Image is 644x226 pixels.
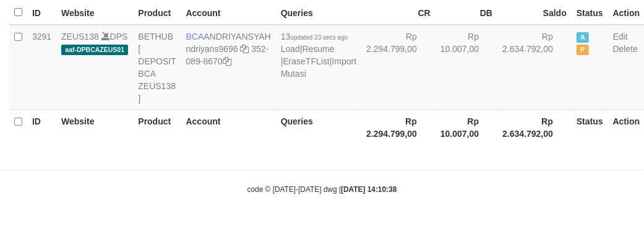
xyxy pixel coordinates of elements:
span: 13 [281,32,348,41]
a: ndriyans9696 [186,44,238,54]
td: DPS [56,25,133,110]
th: Product [133,110,181,145]
th: Account [181,110,276,145]
th: ID [27,1,56,25]
th: CR [361,1,436,25]
th: ID [27,110,56,145]
th: Rp 2.634.792,00 [497,110,572,145]
span: updated 23 secs ago [290,34,348,41]
td: Rp 10.007,00 [436,25,497,110]
span: | | | [281,32,356,79]
th: Product [133,1,181,25]
th: Status [572,1,608,25]
td: Rp 2.294.799,00 [361,25,436,110]
th: Status [572,110,608,145]
a: ZEUS138 [61,32,99,41]
a: Delete [613,44,638,54]
th: Saldo [497,1,572,25]
th: Rp 2.294.799,00 [361,110,436,145]
th: DB [436,1,497,25]
td: 3291 [27,25,56,110]
th: Website [56,1,133,25]
th: Rp 10.007,00 [436,110,497,145]
span: Active [577,32,589,43]
span: aaf-DPBCAZEUS01 [61,45,128,55]
td: ANDRIYANSYAH 352-089-8670 [181,25,276,110]
small: code © [DATE]-[DATE] dwg | [247,185,397,194]
a: Edit [613,32,628,41]
td: Rp 2.634.792,00 [497,25,572,110]
th: Website [56,110,133,145]
th: Queries [276,110,361,145]
th: Queries [276,1,361,25]
a: EraseTFList [283,56,329,66]
a: Resume [303,44,335,54]
a: Import Mutasi [281,56,356,79]
span: Paused [577,45,589,55]
th: Account [181,1,276,25]
td: BETHUB [ DEPOSIT BCA ZEUS138 ] [133,25,181,110]
a: Load [281,44,300,54]
span: BCA [186,32,204,41]
strong: [DATE] 14:10:38 [341,185,397,194]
